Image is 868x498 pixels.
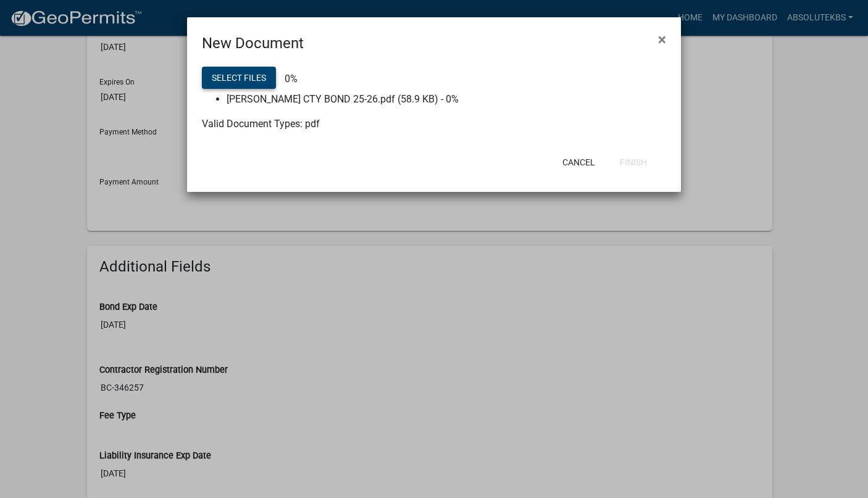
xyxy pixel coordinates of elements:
button: Close [648,22,676,57]
span: × [658,31,666,48]
li: [PERSON_NAME] CTY BOND 25-26.pdf (58.9 KB) - 0% [227,92,666,107]
span: Valid Document Types: pdf [202,118,320,130]
span: 0% [278,73,298,85]
button: Cancel [553,151,605,173]
button: Select files [202,67,276,89]
h4: New Document [202,32,304,54]
button: Finish [610,151,657,173]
